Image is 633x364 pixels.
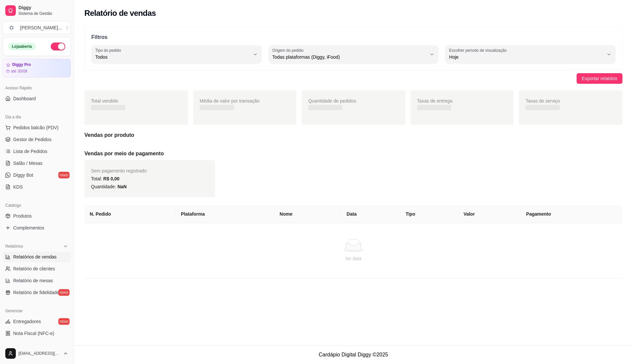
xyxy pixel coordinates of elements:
button: Escolher período de visualizaçãoHoje [445,45,616,64]
a: DiggySistema de Gestão [3,3,71,18]
span: Diggy [18,5,68,11]
div: Acesso Rápido [3,83,71,93]
span: Total vendido [91,98,118,104]
th: Plataforma [176,205,274,223]
span: Relatório de mesas [13,277,53,284]
th: Tipo [400,205,458,223]
a: Dashboard [3,93,71,104]
th: Valor [458,205,521,223]
span: Sistema de Gestão [18,11,68,16]
button: Tipo do pedidoTodos [91,45,262,64]
span: Relatório de fidelidade [13,289,59,296]
a: Salão / Mesas [3,158,71,168]
span: [EMAIL_ADDRESS][DOMAIN_NAME] [18,351,60,356]
article: Diggy Pro [12,62,31,67]
label: Escolher período de visualização [449,47,509,53]
a: KDS [3,182,71,192]
th: Data [341,205,400,223]
h5: Vendas por produto [84,131,622,139]
th: N. Pedido [84,205,176,223]
div: Catálogo [3,200,71,211]
a: Nota Fiscal (NFC-e) [3,328,71,339]
label: Origem do pedido [272,47,306,53]
span: Hoje [449,54,604,60]
span: Todos [95,54,250,60]
a: Lista de Pedidos [3,146,71,157]
span: Entregadores [13,318,41,325]
button: [EMAIL_ADDRESS][DOMAIN_NAME] [3,346,71,361]
a: Gestor de Pedidos [3,134,71,145]
div: No data [92,255,615,262]
label: Tipo do pedido [95,47,123,53]
span: Quantidade de pedidos [308,98,356,104]
span: Total: [91,176,119,181]
article: até 30/08 [11,69,27,74]
span: Relatórios [5,244,23,249]
a: Controle de caixa [3,340,71,350]
span: Exportar relatório [582,75,617,82]
th: Pagamento [521,205,622,223]
button: Alterar Status [51,43,65,50]
span: Todas plataformas (Diggy, iFood) [272,54,427,60]
span: Lista de Pedidos [13,148,47,155]
th: Nome [274,205,341,223]
span: Sem pagamento registrado [91,168,147,173]
span: Relatório de clientes [13,265,55,272]
a: Diggy Proaté 30/08 [3,59,71,77]
div: Loja aberta [8,43,36,50]
span: Complementos [13,225,44,231]
span: NaN [117,184,127,189]
a: Complementos [3,223,71,233]
button: Pedidos balcão (PDV) [3,122,71,133]
div: [PERSON_NAME] ... [20,24,62,31]
span: Quantidade: [91,184,127,189]
a: Diggy Botnovo [3,170,71,180]
button: Origem do pedidoTodas plataformas (Diggy, iFood) [268,45,439,64]
span: Média de valor por transação [200,98,259,104]
a: Produtos [3,211,71,221]
a: Relatório de mesas [3,275,71,286]
button: Exportar relatório [577,73,622,84]
h2: Relatório de vendas [84,8,156,18]
a: Entregadoresnovo [3,316,71,327]
span: Diggy Bot [13,172,33,178]
span: R$ 0,00 [103,176,119,181]
div: Dia a dia [3,112,71,122]
span: Dashboard [13,95,36,102]
span: Gestor de Pedidos [13,136,51,143]
h5: Vendas por meio de pagamento [84,150,622,158]
span: O [8,24,15,31]
span: Salão / Mesas [13,160,43,167]
a: Relatório de fidelidadenovo [3,287,71,298]
div: Gerenciar [3,306,71,316]
span: Pedidos balcão (PDV) [13,124,59,131]
span: Taxas de entrega [417,98,452,104]
p: Filtros [91,33,616,41]
span: Nota Fiscal (NFC-e) [13,330,54,337]
span: Taxas de serviço [526,98,560,104]
footer: Cardápio Digital Diggy © 2025 [74,345,633,364]
span: Produtos [13,213,32,219]
span: Relatórios de vendas [13,254,57,260]
button: Select a team [3,21,71,34]
span: KDS [13,184,23,190]
a: Relatório de clientes [3,263,71,274]
span: Controle de caixa [13,342,49,349]
a: Relatórios de vendas [3,252,71,262]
